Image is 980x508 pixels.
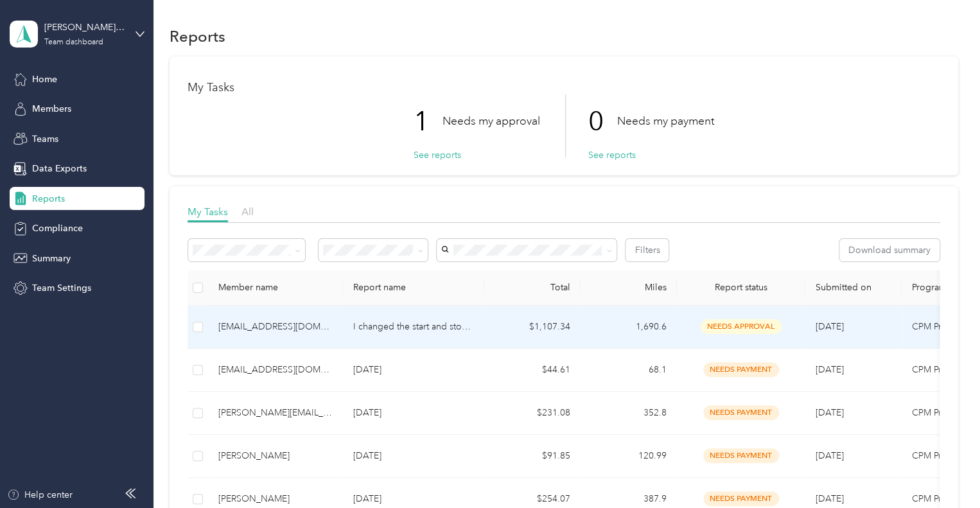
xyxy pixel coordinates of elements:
[32,102,71,116] span: Members
[839,239,940,261] button: Download summary
[442,113,540,129] p: Needs my approval
[218,406,333,420] div: [PERSON_NAME][EMAIL_ADDRESS][PERSON_NAME][DOMAIN_NAME]
[494,282,570,293] div: Total
[44,21,125,34] div: [PERSON_NAME]'s Team
[32,222,83,235] span: Compliance
[32,73,57,86] span: Home
[581,349,677,392] td: 68.1
[7,488,73,502] button: Help center
[588,94,617,148] p: 0
[414,94,442,148] p: 1
[353,406,474,420] p: [DATE]
[32,162,87,175] span: Data Exports
[44,39,103,46] div: Team dashboard
[353,320,474,334] p: I changed the start and stop to all between [GEOGRAPHIC_DATA] and Cardinal
[188,206,228,218] span: My Tasks
[703,405,779,420] span: needs payment
[816,364,844,375] span: [DATE]
[816,493,844,504] span: [DATE]
[484,435,581,478] td: $91.85
[805,270,902,306] th: Submitted on
[484,306,581,349] td: $1,107.34
[588,148,636,162] button: See reports
[816,450,844,461] span: [DATE]
[343,270,484,306] th: Report name
[218,363,333,377] div: [EMAIL_ADDRESS][DOMAIN_NAME]
[617,113,714,129] p: Needs my payment
[218,320,333,334] div: [EMAIL_ADDRESS][DOMAIN_NAME]
[353,492,474,506] p: [DATE]
[687,282,795,293] span: Report status
[32,281,91,295] span: Team Settings
[218,449,333,463] div: [PERSON_NAME]
[581,306,677,349] td: 1,690.6
[816,321,844,332] span: [DATE]
[484,392,581,435] td: $231.08
[218,492,333,506] div: [PERSON_NAME]
[208,270,343,306] th: Member name
[218,282,333,293] div: Member name
[32,132,58,146] span: Teams
[703,491,779,506] span: needs payment
[701,319,782,334] span: needs approval
[188,81,940,94] h1: My Tasks
[353,363,474,377] p: [DATE]
[626,239,669,261] button: Filters
[581,435,677,478] td: 120.99
[32,252,71,265] span: Summary
[353,449,474,463] p: [DATE]
[414,148,461,162] button: See reports
[816,407,844,418] span: [DATE]
[703,448,779,463] span: needs payment
[484,349,581,392] td: $44.61
[703,362,779,377] span: needs payment
[581,392,677,435] td: 352.8
[591,282,667,293] div: Miles
[32,192,65,206] span: Reports
[170,30,225,43] h1: Reports
[241,206,254,218] span: All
